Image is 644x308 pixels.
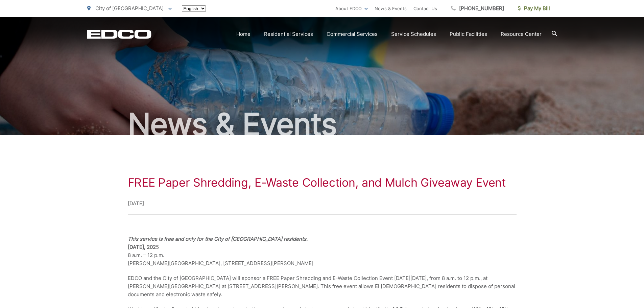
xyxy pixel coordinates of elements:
span: City of [GEOGRAPHIC_DATA] [95,5,164,11]
a: About EDCO [335,4,368,13]
a: EDCD logo. Return to the homepage. [87,29,151,39]
a: Public Facilities [450,30,487,38]
a: Resource Center [501,30,542,38]
p: 5 8 a.m. – 12 p.m. [PERSON_NAME][GEOGRAPHIC_DATA], [STREET_ADDRESS][PERSON_NAME] [128,235,517,267]
em: This service is free and only for the City of [GEOGRAPHIC_DATA] residents. [128,236,308,242]
a: Contact Us [413,4,437,13]
a: Home [236,30,251,38]
h2: News & Events [87,108,557,141]
a: News & Events [375,4,407,13]
span: Pay My Bill [518,4,550,13]
p: EDCO and the City of [GEOGRAPHIC_DATA] will sponsor a FREE Paper Shredding and E-Waste Collection... [128,274,517,299]
select: Select a language [182,5,206,12]
a: Service Schedules [391,30,436,38]
h1: FREE Paper Shredding, E-Waste Collection, and Mulch Giveaway Event [128,176,517,189]
p: [DATE] [128,199,517,208]
a: Residential Services [264,30,313,38]
a: Commercial Services [327,30,378,38]
strong: [DATE], 202 [128,244,156,250]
